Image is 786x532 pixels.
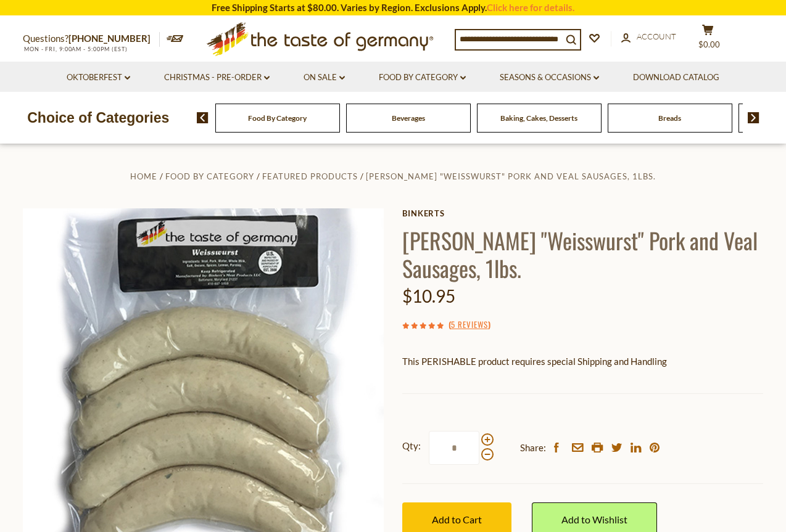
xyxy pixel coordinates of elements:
[402,285,455,306] span: $10.95
[402,208,763,218] a: Binkerts
[451,318,488,332] a: 5 Reviews
[414,379,763,394] li: We will ship this product in heat-protective packaging and ice.
[429,431,479,465] input: Qty:
[379,71,466,84] a: Food By Category
[698,39,720,49] span: $0.00
[402,438,421,454] strong: Qty:
[164,71,270,84] a: Christmas - PRE-ORDER
[68,33,151,44] a: [PHONE_NUMBER]
[23,31,160,47] p: Questions?
[23,46,128,52] span: MON - FRI, 9:00AM - 5:00PM (EST)
[402,226,763,282] h1: [PERSON_NAME] "Weisswurst" Pork and Veal Sausages, 1lbs.
[500,113,577,123] a: Baking, Cakes, Desserts
[637,31,676,41] span: Account
[402,354,763,369] p: This PERISHABLE product requires special Shipping and Handling
[658,113,681,123] a: Breads
[67,71,130,84] a: Oktoberfest
[366,171,656,181] a: [PERSON_NAME] "Weisswurst" Pork and Veal Sausages, 1lbs.
[449,318,490,330] span: ( )
[248,113,307,123] a: Food By Category
[689,24,726,55] button: $0.00
[633,71,719,84] a: Download Catalog
[487,2,574,13] a: Click here for details.
[197,112,209,123] img: previous arrow
[748,112,759,123] img: next arrow
[165,171,254,181] a: Food By Category
[304,71,345,84] a: On Sale
[621,30,676,44] a: Account
[500,71,599,84] a: Seasons & Occasions
[392,113,425,123] a: Beverages
[520,440,546,456] span: Share:
[262,171,358,181] a: Featured Products
[130,171,157,181] a: Home
[432,514,482,525] span: Add to Cart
